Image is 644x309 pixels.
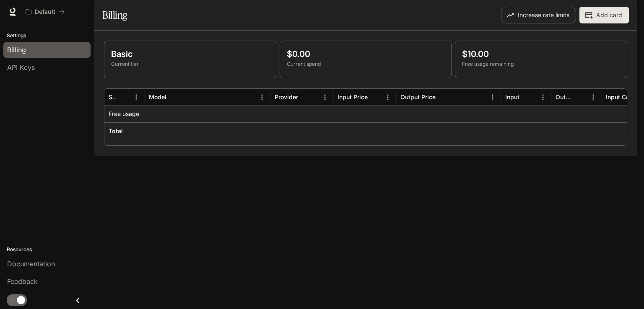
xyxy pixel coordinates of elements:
button: Menu [382,91,394,103]
div: Output Price [400,93,436,100]
p: Free usage remaining [462,60,620,68]
button: Menu [130,91,143,103]
button: Sort [167,91,180,103]
div: Input [505,93,519,100]
button: Menu [587,91,600,103]
button: Menu [256,91,268,103]
p: Basic [111,48,269,60]
h6: Total [109,127,123,135]
p: $0.00 [287,48,445,60]
p: $10.00 [462,48,620,60]
button: Menu [486,91,499,103]
p: Free usage [109,110,139,118]
button: Sort [436,91,449,103]
button: Menu [319,91,331,103]
button: Menu [537,91,549,103]
p: Current tier [111,60,269,68]
div: Input Price [338,93,368,100]
button: All workspaces [22,3,68,20]
div: Model [149,93,166,100]
button: Sort [299,91,312,103]
div: Input Cost [606,93,635,100]
p: Current spend [287,60,445,68]
div: Output [556,93,574,100]
button: Sort [369,91,381,103]
div: Service [109,93,117,100]
div: Provider [275,93,298,100]
button: Increase rate limits [501,7,576,23]
p: Default [35,8,55,15]
button: Sort [520,91,533,103]
button: Sort [574,91,587,103]
button: Add card [579,7,629,23]
h1: Billing [102,7,127,23]
button: Sort [117,91,130,103]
